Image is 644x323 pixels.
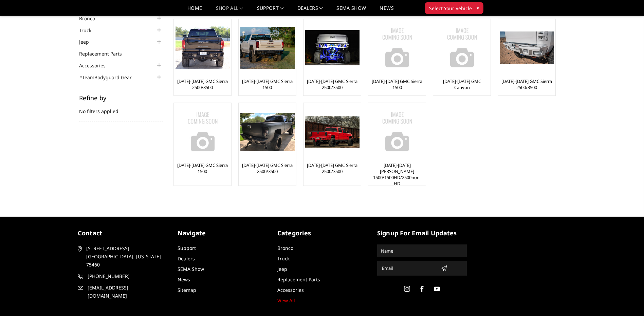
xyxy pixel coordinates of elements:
[187,6,202,16] a: Home
[176,78,229,90] a: [DATE]-[DATE] GMC Sierra 2500/3500
[370,162,424,187] a: [DATE]-[DATE] [PERSON_NAME] 1500/1500HD/2500non-HD
[178,266,204,272] a: SEMA Show
[240,162,294,174] a: [DATE]-[DATE] GMC Sierra 2500/3500
[257,6,284,16] a: Support
[305,78,359,90] a: [DATE]-[DATE] GMC Sierra 2500/3500
[380,6,393,16] a: News
[79,38,97,45] a: Jeep
[79,15,104,22] a: Bronco
[79,50,130,57] a: Replacement Parts
[79,62,114,69] a: Accessories
[370,21,424,75] a: No Image
[178,287,196,293] a: Sitemap
[379,263,438,274] input: Email
[370,105,424,159] a: No Image
[277,287,304,293] a: Accessories
[435,21,489,75] img: No Image
[277,245,293,251] a: Bronco
[178,245,196,251] a: Support
[240,78,294,90] a: [DATE]-[DATE] GMC Sierra 1500
[78,272,167,280] a: [PHONE_NUMBER]
[216,6,243,16] a: shop all
[79,27,100,34] a: Truck
[78,229,167,238] h5: contact
[435,78,489,90] a: [DATE]-[DATE] GMC Canyon
[88,272,166,280] span: [PHONE_NUMBER]
[277,297,295,304] a: View All
[477,4,479,12] span: ▾
[610,290,644,323] iframe: Chat Widget
[378,245,466,256] input: Name
[178,276,190,283] a: News
[79,95,163,122] div: No filters applied
[88,284,166,300] span: [EMAIL_ADDRESS][DOMAIN_NAME]
[277,229,367,238] h5: Categories
[86,244,165,269] span: [STREET_ADDRESS] [GEOGRAPHIC_DATA], [US_STATE] 75460
[336,6,366,16] a: SEMA Show
[305,162,359,174] a: [DATE]-[DATE] GMC Sierra 2500/3500
[78,284,167,300] a: [EMAIL_ADDRESS][DOMAIN_NAME]
[277,276,320,283] a: Replacement Parts
[429,5,472,12] span: Select Your Vehicle
[370,105,424,159] img: No Image
[297,6,323,16] a: Dealers
[79,95,163,101] h5: Refine by
[176,162,229,174] a: [DATE]-[DATE] GMC Sierra 1500
[425,2,483,14] button: Select Your Vehicle
[370,21,424,75] img: No Image
[176,105,230,159] img: No Image
[277,266,287,272] a: Jeep
[277,255,290,262] a: Truck
[370,78,424,90] a: [DATE]-[DATE] GMC Sierra 1500
[178,255,195,262] a: Dealers
[377,229,467,238] h5: signup for email updates
[79,74,140,81] a: #TeamBodyguard Gear
[178,229,267,238] h5: Navigate
[500,78,554,90] a: [DATE]-[DATE] GMC Sierra 2500/3500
